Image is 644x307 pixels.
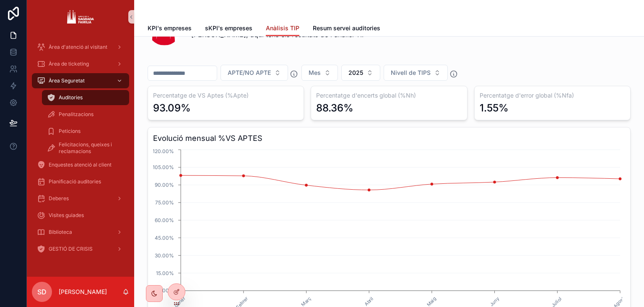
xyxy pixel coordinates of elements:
a: Deberes [32,191,129,206]
a: Àrea Seguretat [32,73,129,88]
div: 1.55% [480,101,509,115]
a: sKPI's empreses [205,21,252,37]
a: Biblioteca [32,225,129,240]
span: Deberes [49,195,69,202]
tspan: 60.00% [155,217,174,223]
span: Àrea de ticketing [49,61,89,67]
span: Biblioteca [49,229,72,236]
a: Felicitacions, queixes i reclamacions [42,140,129,156]
div: scrollable content [27,34,134,267]
tspan: 75.00% [155,199,174,206]
tspan: 30.00% [155,252,174,259]
tspan: 120.00% [153,148,174,154]
a: Resum servei auditories [313,21,380,37]
button: Select Button [341,65,380,81]
span: Visites guiades [49,212,84,219]
span: Anàlisis TIP [266,24,299,32]
span: Resum servei auditories [313,24,380,32]
button: Select Button [221,65,288,81]
h3: Percentatge d'error global (%Nfa) [480,91,625,100]
span: Planificació auditories [49,178,101,185]
tspan: 15.00% [156,270,174,276]
a: Auditories [42,90,129,105]
span: GESTIÓ DE CRISIS [49,246,93,252]
span: Auditories [59,94,83,101]
tspan: 0.00% [158,287,174,294]
span: Penalitzacions [59,111,93,118]
button: Select Button [384,65,448,81]
a: Enquestes atenció al client [32,157,129,172]
h3: Percentatge d'encerts global (%Nh) [316,91,462,100]
a: Àrea de ticketing [32,56,129,71]
div: 88.36% [316,101,353,115]
button: Select Button [301,65,338,81]
span: KPI's empreses [148,24,192,32]
tspan: 45.00% [155,235,174,241]
tspan: 105.00% [153,164,174,170]
p: [PERSON_NAME] [59,288,107,296]
span: Nivell de TIPS [391,69,431,77]
a: KPI's empreses [148,21,192,37]
span: Àrea Seguretat [49,77,85,84]
a: Penalitzacions [42,107,129,122]
h3: Evolució mensual %VS APTES [153,132,625,144]
span: Àrea d'atenció al visitant [49,44,107,50]
tspan: 90.00% [155,182,174,188]
a: Àrea d'atenció al visitant [32,40,129,55]
span: Mes [309,69,321,77]
span: Peticions [59,128,80,135]
span: Felicitacions, queixes i reclamacions [59,141,121,155]
span: Enquestes atenció al client [49,161,112,168]
span: SD [37,287,47,297]
span: APTE/NO APTE [228,69,271,77]
a: Peticions [42,124,129,139]
span: 2025 [348,69,363,77]
img: App logo [67,10,93,24]
h3: Percentatge de VS Aptes (%Apte) [153,91,299,100]
a: Anàlisis TIP [266,21,299,37]
a: Planificació auditories [32,174,129,189]
a: Visites guiades [32,208,129,223]
a: GESTIÓ DE CRISIS [32,241,129,257]
div: 93.09% [153,101,191,115]
span: sKPI's empreses [205,24,252,32]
